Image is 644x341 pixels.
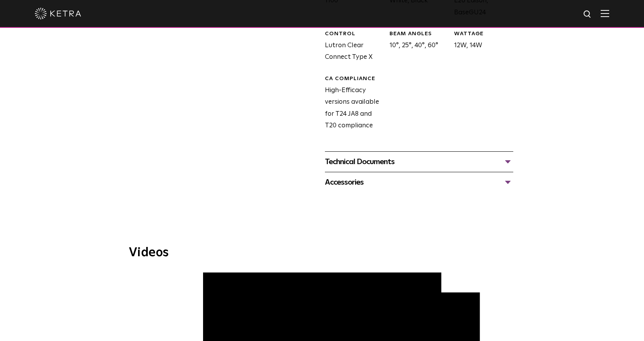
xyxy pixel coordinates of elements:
div: BEAM ANGLES [389,30,448,38]
div: 12W, 14W [448,30,513,63]
img: ketra-logo-2019-white [35,8,81,19]
div: Accessories [325,176,513,188]
h3: Videos [129,247,516,259]
div: Technical Documents [325,156,513,168]
div: Lutron Clear Connect Type X [319,30,384,63]
div: 10°, 25°, 40°, 60° [384,30,448,63]
img: search icon [583,10,593,19]
div: High-Efficacy versions available for T24 JA8 and T20 compliance [319,75,384,132]
img: Hamburger%20Nav.svg [601,10,609,17]
div: CA Compliance [325,75,384,83]
div: WATTAGE [454,30,513,38]
div: CONTROL [325,30,384,38]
